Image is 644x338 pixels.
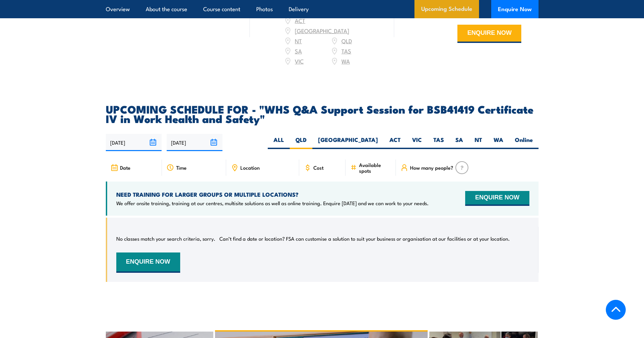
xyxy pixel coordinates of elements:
[219,235,510,242] p: Can’t find a date or location? FSA can customise a solution to suit your business or organisation...
[457,25,521,43] button: ENQUIRE NOW
[240,165,260,170] span: Location
[120,165,130,170] span: Date
[313,165,324,170] span: Cost
[410,165,453,170] span: How many people?
[406,136,428,149] label: VIC
[106,134,162,151] input: From date
[488,136,509,149] label: WA
[384,136,406,149] label: ACT
[116,235,215,242] p: No classes match your search criteria, sorry.
[167,134,222,151] input: To date
[312,136,384,149] label: [GEOGRAPHIC_DATA]
[450,136,469,149] label: SA
[116,252,180,273] button: ENQUIRE NOW
[469,136,488,149] label: NT
[509,136,539,149] label: Online
[176,165,187,170] span: Time
[268,136,290,149] label: ALL
[106,104,539,123] h2: UPCOMING SCHEDULE FOR - "WHS Q&A Support Session for BSB41419 Certificate IV in Work Health and S...
[359,162,391,173] span: Available spots
[428,136,450,149] label: TAS
[465,191,529,206] button: ENQUIRE NOW
[116,191,429,198] h4: NEED TRAINING FOR LARGER GROUPS OR MULTIPLE LOCATIONS?
[290,136,312,149] label: QLD
[116,200,429,207] p: We offer onsite training, training at our centres, multisite solutions as well as online training...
